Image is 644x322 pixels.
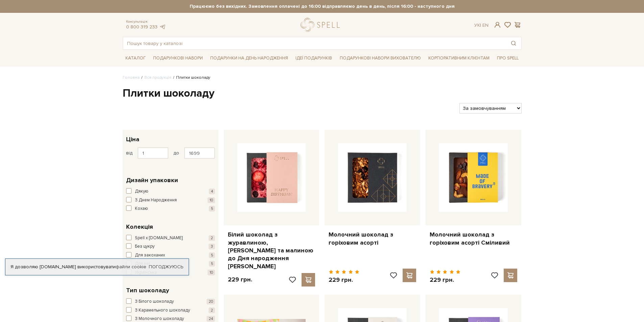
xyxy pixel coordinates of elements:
span: 5 [209,206,215,212]
span: 5 [209,261,215,267]
span: від [126,150,133,156]
a: Корпоративним клієнтам [426,52,492,64]
span: З Днем Народження [135,197,177,204]
button: Дякую 4 [126,188,215,195]
button: З Днем Народження 10 [126,197,215,204]
p: 229 грн. [329,276,359,284]
span: 2 [209,307,215,313]
span: Колекція [126,222,153,231]
a: Молочний шоколад з горіховим асорті Сміливий [430,231,517,247]
a: logo [301,18,343,32]
input: Пошук товару у каталозі [123,37,506,49]
span: | [480,22,481,28]
span: З Карамельного шоколаду [135,307,190,314]
span: 5 [209,252,215,258]
p: 229 грн. [228,276,252,283]
strong: Працюємо без вихідних. Замовлення оплачені до 16:00 відправляємо день в день, після 16:00 - насту... [123,3,522,9]
span: Дизайн упаковки [126,176,178,185]
span: 10 [208,270,215,275]
a: Погоджуюсь [149,264,183,270]
button: Кохаю 5 [126,205,215,212]
span: Ціна [126,135,139,144]
span: Консультація: [126,20,166,24]
a: Подарункові набори вихователю [337,52,424,64]
div: Я дозволяю [DOMAIN_NAME] використовувати [5,264,189,270]
div: Ук [474,22,488,28]
span: Тип шоколаду [126,286,169,295]
span: Без цукру [135,243,154,250]
a: Подарунки на День народження [208,53,291,64]
span: Кохаю [135,205,148,212]
input: Ціна [138,147,168,159]
span: 4 [209,189,215,194]
a: файли cookie [116,264,146,270]
a: Молочний шоколад з горіховим асорті [329,231,416,247]
a: Каталог [123,53,148,64]
a: telegram [159,24,166,30]
button: З Карамельного шоколаду 2 [126,307,215,314]
a: 0 800 319 233 [126,24,158,30]
span: 2 [209,235,215,241]
button: Spell x [DOMAIN_NAME] 2 [126,235,215,242]
span: Для закоханих [135,252,165,259]
button: Пошук товару у каталозі [506,37,521,49]
span: Spell x [DOMAIN_NAME] [135,235,183,242]
a: Ідеї подарунків [293,53,335,64]
button: Без цукру 3 [126,243,215,250]
input: Ціна [184,147,215,159]
button: Для закоханих 5 [126,252,215,259]
a: Головна [123,75,140,80]
p: 229 грн. [430,276,460,284]
a: Вся продукція [144,75,171,80]
span: Дякую [135,188,148,195]
button: З Білого шоколаду 20 [126,298,215,305]
span: З Білого шоколаду [135,298,174,305]
span: 20 [207,299,215,304]
span: 3 [209,244,215,249]
h1: Плитки шоколаду [123,86,522,101]
span: до [173,150,179,156]
span: 24 [207,316,215,322]
a: En [482,22,488,28]
li: Плитки шоколаду [171,75,210,81]
span: 10 [208,197,215,203]
a: Подарункові набори [150,53,206,64]
a: Про Spell [494,53,521,64]
a: Білий шоколад з журавлиною, [PERSON_NAME] та малиною до Дня народження [PERSON_NAME] [228,231,315,270]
